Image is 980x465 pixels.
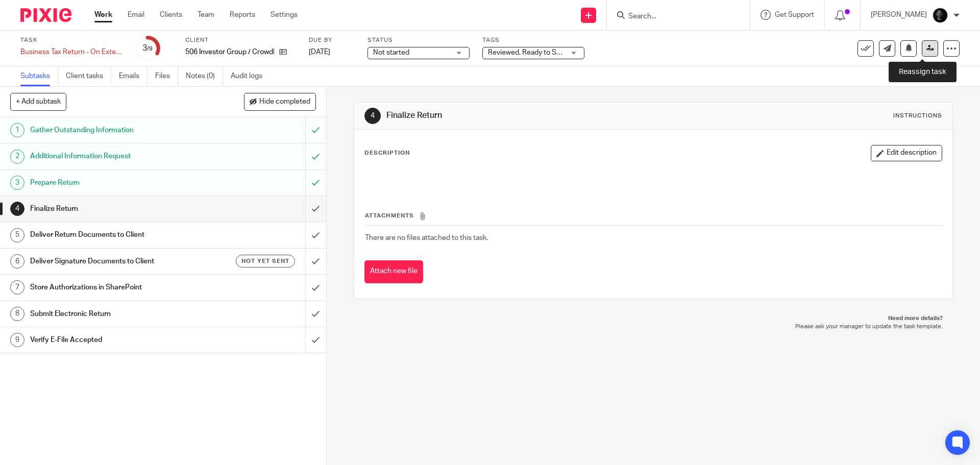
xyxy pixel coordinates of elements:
[10,254,24,268] div: 6
[185,36,296,44] label: Client
[30,227,207,242] h1: Deliver Return Documents to Client
[488,49,580,56] span: Reviewed, Ready to Send + 2
[309,36,355,44] label: Due by
[66,66,111,86] a: Client tasks
[10,93,66,110] button: + Add subtask
[147,46,153,52] small: /9
[373,49,409,56] span: Not started
[386,110,675,121] h1: Finalize Return
[30,306,207,322] h1: Submit Electronic Return
[94,10,112,20] a: Work
[871,10,927,20] p: [PERSON_NAME]
[775,11,814,18] span: Get Support
[198,10,214,20] a: Team
[893,112,942,120] div: Instructions
[30,332,207,348] h1: Verify E-File Accepted
[871,145,942,161] button: Edit description
[364,314,942,323] p: Need more details?
[20,8,71,22] img: Pixie
[30,175,207,190] h1: Prepare Return
[271,10,298,20] a: Settings
[30,149,207,164] h1: Additional Information Request
[142,42,153,54] div: 3
[20,47,122,57] div: Business Tax Return - On Extension - NNN
[10,123,24,137] div: 1
[231,66,270,86] a: Audit logs
[482,36,584,44] label: Tags
[241,257,289,265] span: Not yet sent
[364,108,381,124] div: 4
[309,48,330,56] span: [DATE]
[20,66,58,86] a: Subtasks
[119,66,148,86] a: Emails
[364,149,410,157] p: Description
[30,201,207,216] h1: Finalize Return
[259,98,310,106] span: Hide completed
[364,260,423,283] button: Attach new file
[10,333,24,347] div: 9
[30,254,207,269] h1: Deliver Signature Documents to Client
[365,234,488,241] span: There are no files attached to this task.
[10,307,24,321] div: 8
[932,7,948,23] img: Chris.jpg
[30,123,207,138] h1: Gather Outstanding Information
[160,10,182,20] a: Clients
[627,12,719,21] input: Search
[10,150,24,164] div: 2
[186,66,223,86] a: Notes (0)
[10,202,24,216] div: 4
[10,176,24,190] div: 3
[367,36,470,44] label: Status
[20,36,122,44] label: Task
[185,47,274,57] p: 506 Investor Group / CrowdDD
[230,10,255,20] a: Reports
[30,280,207,295] h1: Store Authorizations in SharePoint
[365,213,414,218] span: Attachments
[244,93,316,110] button: Hide completed
[128,10,144,20] a: Email
[155,66,178,86] a: Files
[10,280,24,295] div: 7
[10,228,24,242] div: 5
[364,323,942,331] p: Please ask your manager to update the task template.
